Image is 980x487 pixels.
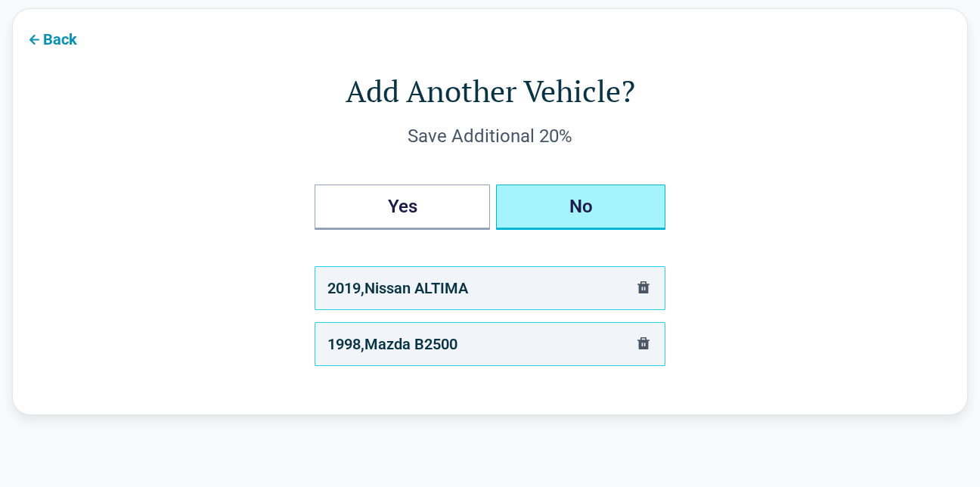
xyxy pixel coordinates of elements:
button: No [496,185,665,230]
button: Yes [315,185,490,230]
button: delete [634,278,653,299]
h1: Add Another Vehicle? [73,70,907,112]
button: delete [634,334,653,355]
div: Add Another Vehicles? [315,185,665,230]
div: Save Additional 20% [73,124,907,148]
div: 1998 , Mazda B2500 [327,332,457,356]
div: 2019 , Nissan ALTIMA [327,276,468,300]
button: Back [13,21,89,55]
